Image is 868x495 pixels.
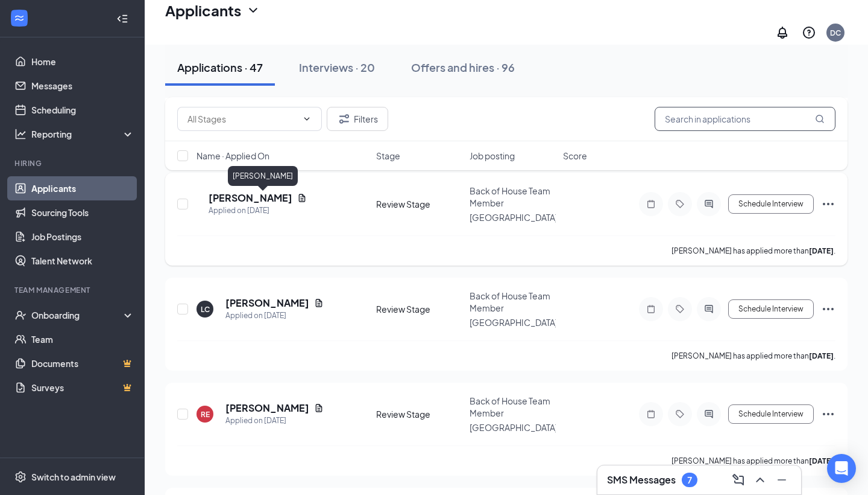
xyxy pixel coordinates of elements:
[687,475,692,485] div: 7
[31,128,135,140] div: Reporting
[470,212,558,223] span: [GEOGRAPHIC_DATA]
[729,470,748,490] button: ComposeMessage
[31,200,134,225] a: Sourcing Tools
[246,3,260,18] svg: ChevronDown
[225,401,309,415] h5: [PERSON_NAME]
[201,409,210,420] div: RE
[644,304,658,314] svg: Note
[702,409,716,419] svg: ActiveChat
[702,304,716,314] svg: ActiveChat
[13,12,25,24] svg: WorkstreamLogo
[376,150,400,162] span: Stage
[31,49,134,74] a: Home
[228,166,298,186] div: [PERSON_NAME]
[728,299,814,319] button: Schedule Interview
[671,351,835,361] p: [PERSON_NAME] has applied more than .
[772,470,791,490] button: Minimize
[225,310,324,322] div: Applied on [DATE]
[753,473,767,487] svg: ChevronUp
[31,74,134,98] a: Messages
[411,60,515,75] div: Offers and hires · 96
[14,285,132,295] div: Team Management
[376,303,462,315] div: Review Stage
[177,60,263,75] div: Applications · 47
[607,473,676,487] h3: SMS Messages
[116,13,128,25] svg: Collapse
[470,395,550,418] span: Back of House Team Member
[31,351,134,375] a: DocumentsCrown
[809,351,834,360] b: [DATE]
[187,112,297,126] input: All Stages
[327,107,388,131] button: Filter Filters
[644,199,658,209] svg: Note
[809,456,834,465] b: [DATE]
[31,225,134,249] a: Job Postings
[314,298,324,308] svg: Document
[31,471,116,483] div: Switch to admin view
[821,302,835,316] svg: Ellipses
[337,112,351,126] svg: Filter
[671,456,835,466] p: [PERSON_NAME] has applied more than .
[731,473,746,487] svg: ComposeMessage
[314,403,324,413] svg: Document
[470,290,550,313] span: Back of House Team Member
[470,422,558,433] span: [GEOGRAPHIC_DATA]
[644,409,658,419] svg: Note
[775,25,790,40] svg: Notifications
[297,193,307,203] svg: Document
[225,296,309,310] h5: [PERSON_NAME]
[815,114,825,124] svg: MagnifyingGlass
[31,327,134,351] a: Team
[31,98,134,122] a: Scheduling
[31,309,124,321] div: Onboarding
[563,150,587,162] span: Score
[671,246,835,256] p: [PERSON_NAME] has applied more than .
[470,150,515,162] span: Job posting
[728,404,814,424] button: Schedule Interview
[376,408,462,420] div: Review Stage
[14,158,132,168] div: Hiring
[750,470,770,490] button: ChevronUp
[302,114,312,124] svg: ChevronDown
[14,309,27,321] svg: UserCheck
[376,198,462,210] div: Review Stage
[802,25,816,40] svg: QuestionInfo
[31,375,134,400] a: SurveysCrown
[225,415,324,427] div: Applied on [DATE]
[470,317,558,328] span: [GEOGRAPHIC_DATA]
[821,407,835,421] svg: Ellipses
[775,473,789,487] svg: Minimize
[702,199,716,209] svg: ActiveChat
[31,176,134,200] a: Applicants
[809,246,834,255] b: [DATE]
[299,60,375,75] div: Interviews · 20
[673,409,687,419] svg: Tag
[14,128,27,140] svg: Analysis
[821,197,835,211] svg: Ellipses
[209,191,292,205] h5: [PERSON_NAME]
[470,185,550,208] span: Back of House Team Member
[209,205,307,217] div: Applied on [DATE]
[827,454,856,483] div: Open Intercom Messenger
[673,304,687,314] svg: Tag
[14,471,27,483] svg: Settings
[728,194,814,214] button: Schedule Interview
[830,28,841,38] div: DC
[201,304,210,315] div: LC
[673,199,687,209] svg: Tag
[655,107,835,131] input: Search in applications
[197,150,269,162] span: Name · Applied On
[31,249,134,273] a: Talent Network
